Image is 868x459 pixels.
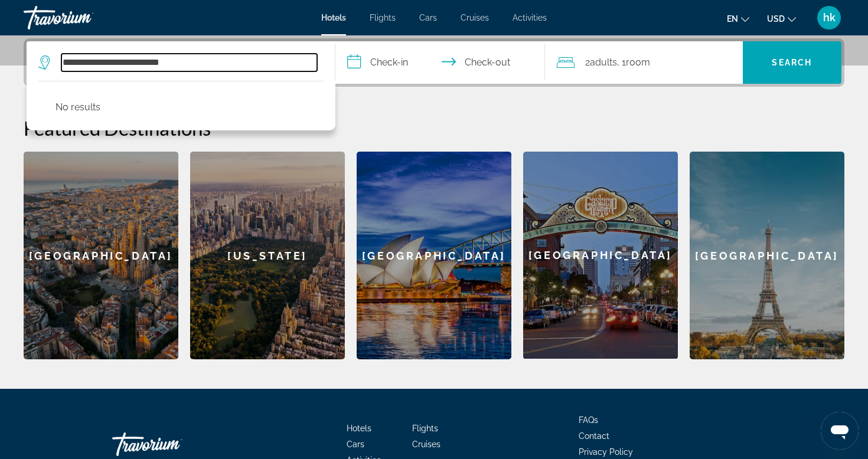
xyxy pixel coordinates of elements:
div: [GEOGRAPHIC_DATA] [24,152,178,359]
a: Cars [419,13,437,22]
a: Cruises [412,440,440,449]
a: Hotels [321,13,346,22]
div: [GEOGRAPHIC_DATA] [690,152,844,359]
span: Room [626,57,650,68]
button: Travelers: 2 adults, 0 children [545,41,743,84]
span: en [727,14,738,24]
a: Privacy Policy [579,447,633,457]
span: Search [772,58,812,67]
button: Select check in and out date [335,41,545,84]
a: Activities [513,13,547,22]
div: Destination search results [27,81,335,130]
a: Travorium [24,2,142,33]
p: No results [56,99,100,116]
span: 2 [585,54,617,71]
a: Flights [370,13,396,22]
button: User Menu [814,5,844,30]
a: Sydney[GEOGRAPHIC_DATA] [357,152,511,359]
a: Hotels [347,424,371,433]
a: Cruises [461,13,489,22]
div: [GEOGRAPHIC_DATA] [523,152,678,359]
div: [US_STATE] [190,152,345,359]
span: Adults [590,57,617,68]
button: Change currency [767,10,796,27]
a: Paris[GEOGRAPHIC_DATA] [690,152,844,359]
button: Change language [727,10,749,27]
a: Contact [579,431,609,441]
span: USD [767,14,785,24]
a: Cars [347,440,364,449]
div: Search widget [27,41,841,84]
a: Flights [412,424,438,433]
div: [GEOGRAPHIC_DATA] [357,152,511,359]
a: Barcelona[GEOGRAPHIC_DATA] [24,152,178,359]
button: Search [743,41,842,84]
h2: Featured Destinations [24,116,844,140]
a: New York[US_STATE] [190,152,345,359]
a: FAQs [579,415,598,425]
span: , 1 [617,54,650,71]
input: Search hotel destination [61,54,317,71]
span: hk [823,12,836,24]
iframe: Button to launch messaging window [821,412,859,450]
a: San Diego[GEOGRAPHIC_DATA] [523,152,678,359]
